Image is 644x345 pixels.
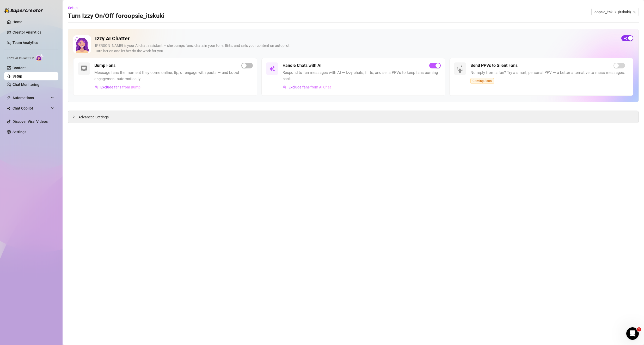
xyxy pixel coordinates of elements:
[94,62,115,69] h5: Bump Fans
[68,6,78,10] span: Setup
[7,96,11,100] span: thunderbolt
[13,82,39,87] a: Chat Monitoring
[72,115,75,118] span: collapsed
[95,35,617,42] h2: Izzy AI Chatter
[13,28,54,36] a: Creator Analytics
[13,130,26,134] a: Settings
[289,85,331,89] span: Exclude fans from AI Chat
[269,66,275,72] img: svg%3e
[94,70,253,82] span: Message fans the moment they come online, tip, or engage with posts — and boost engagement automa...
[73,35,91,53] img: Izzy AI Chatter
[13,94,50,102] span: Automations
[457,65,465,74] img: silent-fans-ppv-o-N6Mmdf.svg
[100,85,140,89] span: Exclude fans from Bump
[13,119,48,124] a: Discover Viral Videos
[13,66,26,70] a: Content
[637,327,641,331] span: 1
[7,106,10,110] img: Chat Copilot
[283,70,441,82] span: Respond to fan messages with AI — Izzy chats, flirts, and sells PPVs to keep fans coming back.
[283,62,322,69] h5: Handle Chats with AI
[78,114,109,120] span: Advanced Settings
[626,327,639,340] iframe: Intercom live chat
[633,10,636,14] span: team
[13,41,38,45] a: Team Analytics
[36,54,44,61] img: AI Chatter
[72,114,78,120] div: collapsed
[470,70,625,76] span: No reply from a fan? Try a smart, personal PPV — a better alternative to mass messages.
[95,43,617,54] div: [PERSON_NAME] is your AI chat assistant — she bumps fans, chats in your tone, flirts, and sells y...
[13,20,22,24] a: Home
[13,74,22,78] a: Setup
[470,62,518,69] h5: Send PPVs to Silent Fans
[283,83,331,91] button: Exclude fans from AI Chat
[4,8,43,13] img: logo-BBDzfeDw.svg
[7,56,34,61] span: Izzy AI Chatter
[81,66,87,72] img: svg%3e
[95,85,98,89] img: svg%3e
[68,12,164,20] h3: Turn Izzy On/Off for oopsie_itskuki
[68,4,82,12] button: Setup
[13,104,50,112] span: Chat Copilot
[470,78,494,84] span: Coming Soon
[283,85,286,89] img: svg%3e
[594,8,636,16] span: oopsie_itskuki (itskuki)
[94,83,141,91] button: Exclude fans from Bump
